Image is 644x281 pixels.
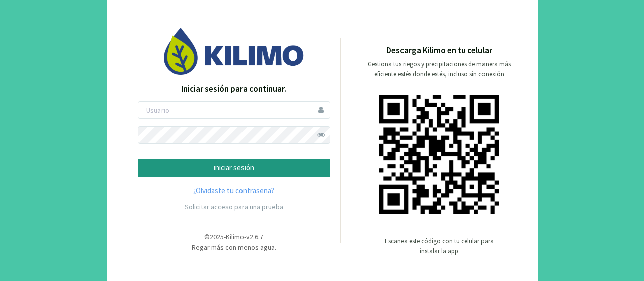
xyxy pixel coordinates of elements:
p: iniciar sesión [146,162,321,174]
img: qr code [379,95,499,214]
p: Descarga Kilimo en tu celular [386,44,492,57]
button: iniciar sesión [138,159,330,177]
span: © [204,232,210,241]
input: Usuario [138,101,330,119]
span: Regar más con menos agua. [192,243,276,252]
img: Image [164,28,304,74]
span: Kilimo [226,232,244,241]
a: ¿Olvidaste tu contraseña? [138,185,330,197]
a: Solicitar acceso para una prueba [185,202,283,211]
p: Gestiona tus riegos y precipitaciones de manera más eficiente estés donde estés, incluso sin cone... [362,59,517,79]
span: v2.6.7 [246,232,263,241]
span: - [224,232,226,241]
p: Escanea este código con tu celular para instalar la app [384,236,495,256]
p: Iniciar sesión para continuar. [138,83,330,96]
span: - [244,232,246,241]
span: 2025 [210,232,224,241]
